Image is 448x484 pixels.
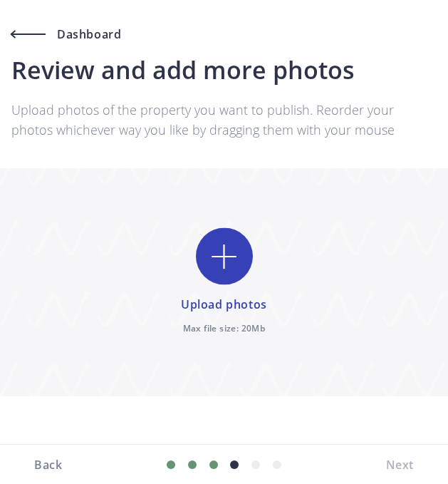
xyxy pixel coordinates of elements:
h3: Review and add more photos [11,57,437,83]
a: Back [11,456,62,473]
span: Dashboard [53,29,121,40]
a: Dashboard [11,17,437,51]
button: Next [386,456,437,473]
p: Upload photos of the property you want to publish. Reorder your photos whichever way you like by ... [11,100,437,140]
